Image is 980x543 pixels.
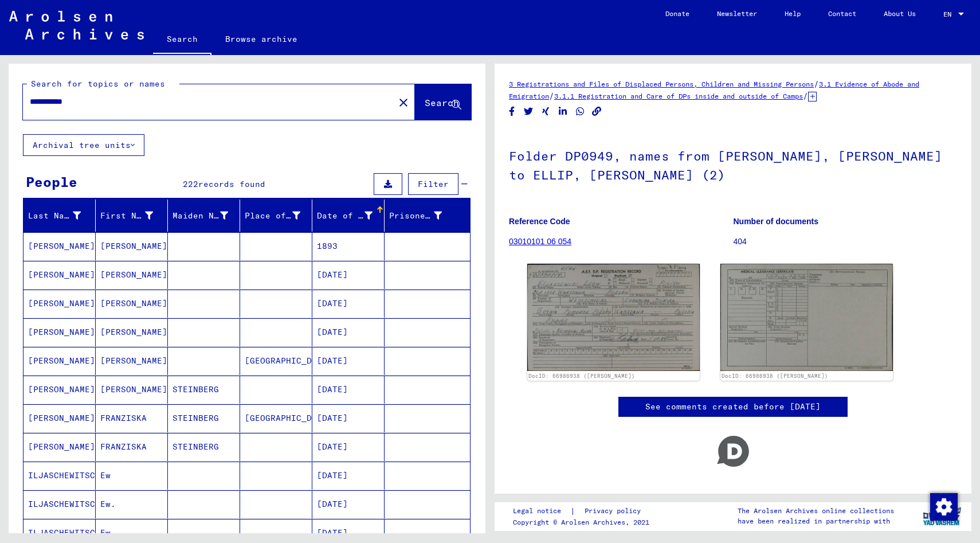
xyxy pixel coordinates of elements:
[540,104,552,119] button: Share on Xing
[96,261,168,289] mat-cell: [PERSON_NAME]
[312,490,385,518] mat-cell: [DATE]
[513,505,570,517] a: Legal notice
[26,171,77,192] div: People
[312,347,385,375] mat-cell: [DATE]
[28,210,81,222] div: Last Name
[523,104,535,119] button: Share on Twitter
[23,347,96,375] mat-cell: [PERSON_NAME]
[645,401,821,413] a: See comments created before [DATE]
[31,79,165,89] mat-label: Search for topics or names
[312,376,385,404] mat-cell: [DATE]
[509,237,571,246] a: 03010101 06 054
[23,200,96,232] mat-header-cell: Last Name
[317,210,373,222] div: Date of Birth
[168,404,240,432] mat-cell: STEINBERG
[23,404,96,432] mat-cell: [PERSON_NAME]
[418,179,449,189] span: Filter
[23,376,96,404] mat-cell: [PERSON_NAME]
[312,290,385,318] mat-cell: [DATE]
[173,206,242,225] div: Maiden Name
[28,206,95,225] div: Last Name
[312,462,385,490] mat-cell: [DATE]
[734,236,958,248] p: 404
[720,264,893,370] img: 002.jpg
[23,462,96,490] mat-cell: ILJASCHEWITSCH
[722,373,828,379] a: DocID: 66986938 ([PERSON_NAME])
[397,96,410,110] mat-icon: close
[920,502,963,530] img: yv_logo.png
[317,206,387,225] div: Date of Birth
[173,210,228,222] div: Maiden Name
[96,376,168,404] mat-cell: [PERSON_NAME]
[312,404,385,432] mat-cell: [DATE]
[211,25,311,53] a: Browse archive
[23,433,96,461] mat-cell: [PERSON_NAME]
[389,210,442,222] div: Prisoner #
[23,134,144,156] button: Archival tree units
[506,104,518,119] button: Share on Facebook
[183,179,198,189] span: 222
[96,200,168,232] mat-header-cell: First Name
[513,505,654,517] div: |
[168,433,240,461] mat-cell: STEINBERG
[96,347,168,375] mat-cell: [PERSON_NAME]
[528,373,635,379] a: DocID: 66986938 ([PERSON_NAME])
[408,173,458,195] button: Filter
[23,232,96,260] mat-cell: [PERSON_NAME]
[392,91,415,114] button: Clear
[527,264,700,371] img: 001.jpg
[96,290,168,318] mat-cell: [PERSON_NAME]
[803,91,808,101] span: /
[943,10,951,18] mat-select-trigger: EN
[245,210,300,222] div: Place of Birth
[96,404,168,432] mat-cell: FRANZISKA
[96,490,168,518] mat-cell: Ew.
[425,97,459,108] span: Search
[198,179,265,189] span: records found
[23,318,96,346] mat-cell: [PERSON_NAME]
[513,517,654,528] p: Copyright © Arolsen Archives, 2021
[738,506,894,516] p: The Arolsen Archives online collections
[240,404,312,432] mat-cell: [GEOGRAPHIC_DATA]
[591,104,603,119] button: Copy link
[738,516,894,526] p: have been realized in partnership with
[168,376,240,404] mat-cell: STEINBERG
[549,91,554,101] span: /
[9,11,144,40] img: Arolsen_neg.svg
[574,104,586,119] button: Share on WhatsApp
[389,206,456,225] div: Prisoner #
[153,25,211,55] a: Search
[415,84,471,120] button: Search
[312,261,385,289] mat-cell: [DATE]
[23,261,96,289] mat-cell: [PERSON_NAME]
[734,217,819,226] b: Number of documents
[312,200,385,232] mat-header-cell: Date of Birth
[930,493,958,521] img: Zustimmung ändern
[96,462,168,490] mat-cell: Ew
[575,505,654,517] a: Privacy policy
[168,200,240,232] mat-header-cell: Maiden Name
[509,80,814,88] a: 3 Registrations and Files of Displaced Persons, Children and Missing Persons
[96,232,168,260] mat-cell: [PERSON_NAME]
[312,433,385,461] mat-cell: [DATE]
[312,232,385,260] mat-cell: 1893
[509,130,957,199] h1: Folder DP0949, names from [PERSON_NAME], [PERSON_NAME] to ELLIP, [PERSON_NAME] (2)
[240,347,312,375] mat-cell: [GEOGRAPHIC_DATA]
[100,210,153,222] div: First Name
[240,200,312,232] mat-header-cell: Place of Birth
[23,490,96,518] mat-cell: ILJASCHEWITSCH
[385,200,470,232] mat-header-cell: Prisoner #
[509,217,570,226] b: Reference Code
[96,433,168,461] mat-cell: FRANZISKA
[23,290,96,318] mat-cell: [PERSON_NAME]
[96,318,168,346] mat-cell: [PERSON_NAME]
[312,318,385,346] mat-cell: [DATE]
[554,92,803,100] a: 3.1.1 Registration and Care of DPs inside and outside of Camps
[100,206,167,225] div: First Name
[557,104,569,119] button: Share on LinkedIn
[245,206,315,225] div: Place of Birth
[814,79,819,89] span: /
